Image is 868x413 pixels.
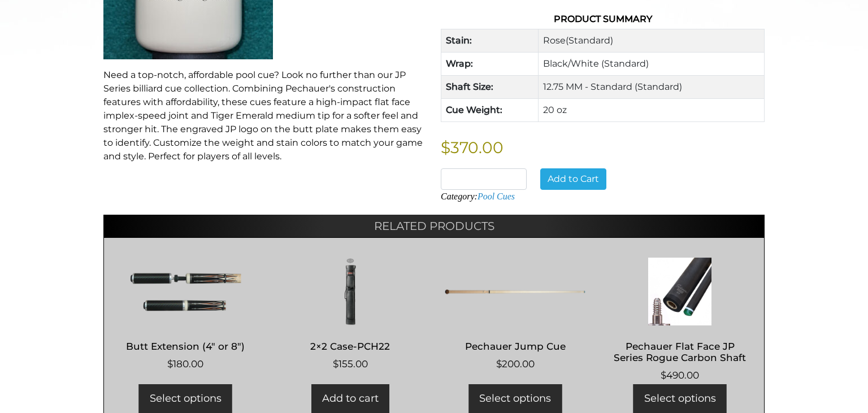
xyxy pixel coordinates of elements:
[103,215,765,237] h2: Related products
[478,192,515,201] a: Pool Cues
[167,358,203,369] bdi: 180.00
[441,138,504,157] bdi: $370.00
[115,258,256,325] img: Butt Extension (4" or 8")
[610,336,750,368] h2: Pechauer Flat Face JP Series Rogue Carbon Shaft
[445,336,585,357] h2: Pechauer Jump Cue
[496,358,502,369] span: $
[115,258,256,371] a: Butt Extension (4″ or 8″) $180.00
[333,358,338,369] span: $
[280,336,421,357] h2: 2×2 Case-PCH22
[661,369,666,381] span: $
[496,358,535,369] bdi: 200.00
[610,258,750,325] img: Pechauer Flat Face JP Series Rogue Carbon Shaft
[540,168,606,190] button: Add to Cart
[446,81,493,92] strong: Shaft Size:
[280,258,421,371] a: 2×2 Case-PCH22 $155.00
[441,192,515,201] span: Category:
[661,369,699,381] bdi: 490.00
[538,76,764,99] td: 12.75 MM - Standard (Standard)
[554,14,652,24] strong: Product Summary
[445,258,585,371] a: Pechauer Jump Cue $200.00
[538,99,764,122] td: 20 oz
[311,384,389,413] a: Add to cart: “2x2 Case-PCH22”
[280,258,421,325] img: 2x2 Case-PCH22
[446,58,473,69] strong: Wrap:
[139,384,232,413] a: Add to cart: “Butt Extension (4" or 8")”
[633,384,727,413] a: Add to cart: “Pechauer Flat Face JP Series Rogue Carbon Shaft”
[468,384,562,413] a: Add to cart: “Pechauer Jump Cue”
[333,358,368,369] bdi: 155.00
[103,68,427,163] p: Need a top-notch, affordable pool cue? Look no further than our JP Series billiard cue collection...
[566,35,613,46] span: (Standard)
[445,258,585,325] img: Pechauer Jump Cue
[538,29,764,53] td: Rose
[115,336,256,357] h2: Butt Extension (4″ or 8″)
[538,53,764,76] td: Black/White (Standard)
[446,35,472,46] strong: Stain:
[446,105,502,115] strong: Cue Weight:
[610,258,750,382] a: Pechauer Flat Face JP Series Rogue Carbon Shaft $490.00
[167,358,173,369] span: $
